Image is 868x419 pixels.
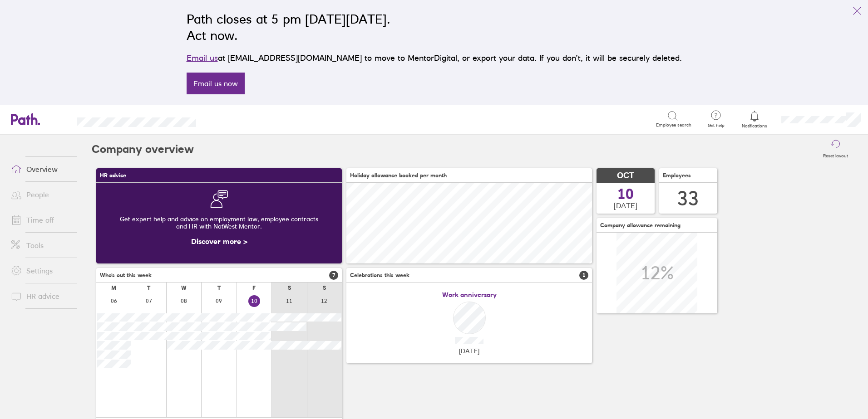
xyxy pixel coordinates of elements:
[221,115,244,123] div: Search
[442,291,497,298] span: Work anniversary
[100,272,152,278] span: Who's out this week
[288,285,291,291] div: S
[818,151,853,159] label: Reset layout
[617,187,634,201] span: 10
[323,285,326,291] div: S
[217,285,221,291] div: T
[4,287,77,305] a: HR advice
[181,285,187,291] div: W
[92,135,194,164] h2: Company overview
[4,236,77,254] a: Tools
[579,271,588,280] span: 1
[740,110,769,129] a: Notifications
[187,52,682,64] p: at [EMAIL_ADDRESS][DOMAIN_NAME] to move to MentorDigital, or export your data. If you don’t, it w...
[600,222,681,229] span: Company allowance remaining
[818,135,853,164] button: Reset layout
[191,237,247,246] a: Discover more >
[147,285,150,291] div: T
[350,272,409,278] span: Celebrations this week
[701,123,731,128] span: Get help
[617,171,634,180] span: OCT
[252,285,256,291] div: F
[329,271,338,280] span: 7
[4,185,77,204] a: People
[187,11,682,44] h2: Path closes at 5 pm [DATE][DATE]. Act now.
[459,347,479,355] span: [DATE]
[104,208,335,237] div: Get expert help and advice on employment law, employee contracts and HR with NatWest Mentor.
[656,122,691,128] span: Employee search
[100,172,126,179] span: HR advice
[350,172,447,179] span: Holiday allowance booked per month
[614,201,637,209] span: [DATE]
[111,285,116,291] div: M
[677,187,699,210] div: 33
[187,53,218,63] a: Email us
[4,262,77,280] a: Settings
[187,73,245,94] a: Email us now
[4,160,77,178] a: Overview
[740,123,769,129] span: Notifications
[663,172,691,179] span: Employees
[4,211,77,229] a: Time off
